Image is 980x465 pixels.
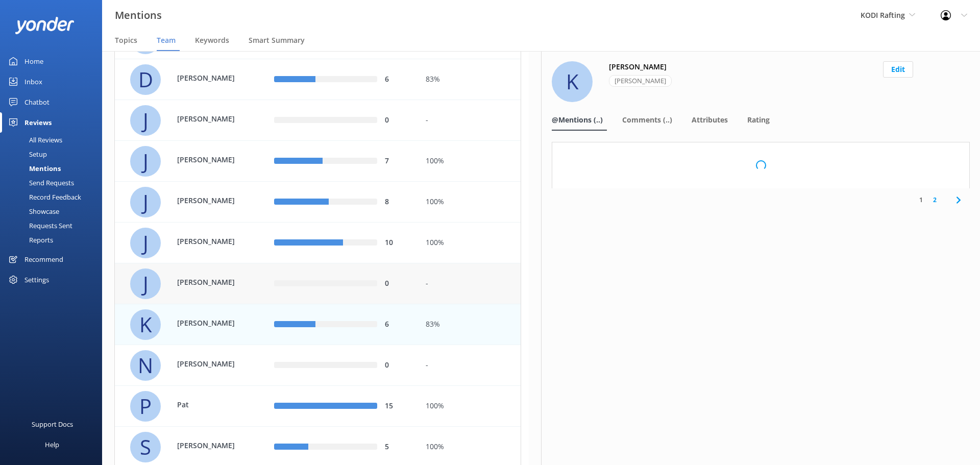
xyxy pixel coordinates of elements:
div: Settings [24,270,49,290]
span: Rating [747,115,770,125]
div: 7 [385,156,410,167]
p: Pat [177,399,243,410]
div: 100% [426,401,513,412]
div: 6 [385,319,410,330]
div: row [114,345,521,386]
div: P [130,391,161,422]
div: row [114,182,521,223]
a: Showcase [6,204,102,218]
div: Support Docs [32,414,73,434]
a: 1 [914,195,928,205]
div: 8 [385,197,410,208]
div: 0 [385,115,410,126]
div: - [426,115,513,126]
p: [PERSON_NAME] [177,277,243,288]
div: D [130,64,161,95]
div: Recommend [24,249,63,270]
div: - [426,360,513,371]
div: J [130,228,161,258]
div: C [130,23,161,54]
p: [PERSON_NAME] [177,72,243,84]
div: Chatbot [24,92,50,112]
div: Setup [6,147,47,161]
span: Comments (..) [622,115,672,125]
div: Inbox [24,71,42,92]
div: J [130,146,161,177]
div: Help [45,434,59,455]
div: Home [24,51,43,71]
div: 100% [426,197,513,208]
a: Mentions [6,161,102,176]
span: @Mentions (..) [552,115,603,125]
div: All Reviews [6,133,62,147]
div: 0 [385,360,410,371]
button: Edit [883,61,913,78]
div: K [130,309,161,340]
div: Reports [6,233,53,247]
div: N [130,350,161,381]
a: All Reviews [6,133,102,147]
p: [PERSON_NAME] [177,154,243,165]
p: [PERSON_NAME] [177,317,243,329]
div: - [426,278,513,289]
div: Mentions [6,161,61,176]
div: 10 [385,237,410,249]
p: [PERSON_NAME] [177,195,243,206]
div: 83% [426,74,513,85]
p: [PERSON_NAME] [177,358,243,370]
div: S [130,432,161,462]
div: 6 [385,74,410,85]
p: [PERSON_NAME] [177,440,243,451]
a: Setup [6,147,102,161]
div: Showcase [6,204,59,218]
a: Reports [6,233,102,247]
div: J [130,268,161,299]
span: KODI Rafting [861,10,905,20]
div: 5 [385,442,410,453]
a: Record Feedback [6,190,102,204]
span: Keywords [195,35,229,45]
div: J [130,105,161,136]
div: 100% [426,442,513,453]
p: [PERSON_NAME] [177,113,243,125]
p: [PERSON_NAME] [177,236,243,247]
span: Topics [115,35,137,45]
div: J [130,187,161,217]
span: Team [157,35,176,45]
div: 0 [385,278,410,289]
div: row [114,141,521,182]
div: row [114,263,521,304]
div: 100% [426,237,513,249]
div: row [114,304,521,345]
img: yonder-white-logo.png [15,17,74,34]
h4: [PERSON_NAME] [609,61,667,72]
a: Send Requests [6,176,102,190]
div: Record Feedback [6,190,81,204]
span: Attributes [692,115,728,125]
h3: Mentions [115,7,162,23]
a: 2 [928,195,942,205]
div: row [114,223,521,263]
div: K [552,61,593,102]
div: row [114,59,521,100]
div: row [114,386,521,427]
div: Send Requests [6,176,74,190]
div: Reviews [24,112,52,133]
div: 83% [426,319,513,330]
span: Smart Summary [249,35,305,45]
a: Requests Sent [6,218,102,233]
div: Requests Sent [6,218,72,233]
div: 100% [426,156,513,167]
div: row [114,100,521,141]
div: 15 [385,401,410,412]
div: [PERSON_NAME] [609,75,672,87]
